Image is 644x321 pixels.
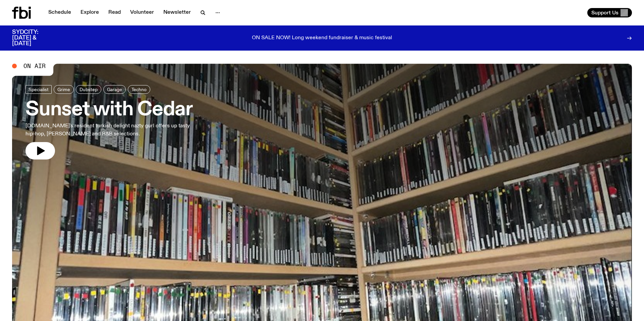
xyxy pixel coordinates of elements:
[104,8,125,17] a: Read
[76,85,101,94] a: Dubstep
[128,85,150,94] a: Techno
[107,87,122,92] span: Garage
[587,8,632,17] button: Support Us
[126,8,158,17] a: Volunteer
[25,122,197,138] p: [DOMAIN_NAME]'s resident turkish delight nazty gurl offers up tasty hip-hop, [PERSON_NAME] and R&...
[76,8,103,17] a: Explore
[29,87,49,92] span: Specialist
[54,85,74,94] a: Grime
[131,87,147,92] span: Techno
[12,29,55,47] h3: SYDCITY: [DATE] & [DATE]
[57,87,70,92] span: Grime
[23,63,46,69] span: On Air
[25,101,197,119] h3: Sunset with Cedar
[25,85,197,159] a: Sunset with Cedar[DOMAIN_NAME]'s resident turkish delight nazty gurl offers up tasty hip-hop, [PE...
[159,8,195,17] a: Newsletter
[79,87,98,92] span: Dubstep
[103,85,126,94] a: Garage
[44,8,75,17] a: Schedule
[25,85,52,94] a: Specialist
[591,10,619,16] span: Support Us
[252,35,392,41] p: ON SALE NOW! Long weekend fundraiser & music festival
